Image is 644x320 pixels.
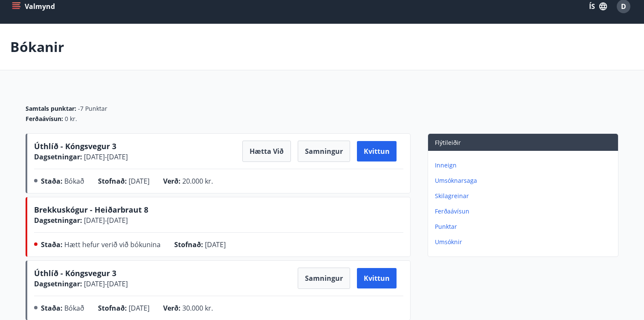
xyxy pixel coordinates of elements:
[435,238,615,246] p: Umsóknir
[82,279,128,288] span: [DATE] - [DATE]
[298,141,350,162] button: Samningur
[174,240,203,249] span: Stofnað :
[78,104,107,113] span: -7 Punktar
[34,141,116,151] span: Úthlíð - Kóngsvegur 3
[98,303,127,313] span: Stofnað :
[435,176,615,185] p: Umsóknarsaga
[242,141,291,162] button: Hætta við
[435,222,615,231] p: Punktar
[82,216,128,225] span: [DATE] - [DATE]
[435,192,615,200] p: Skilagreinar
[64,176,84,186] span: Bókað
[435,161,615,170] p: Inneign
[129,176,149,186] span: [DATE]
[10,37,64,56] p: Bókanir
[82,152,128,161] span: [DATE] - [DATE]
[34,205,148,215] span: Brekkuskógur - Heiðarbraut 8
[26,104,76,113] span: Samtals punktar :
[34,152,82,161] span: Dagsetningar :
[163,176,181,186] span: Verð :
[26,115,63,123] span: Ferðaávísun :
[34,216,82,225] span: Dagsetningar :
[357,268,397,288] button: Kvittun
[41,176,63,186] span: Staða :
[41,303,63,313] span: Staða :
[182,303,213,313] span: 30.000 kr.
[435,207,615,216] p: Ferðaávísun
[435,138,461,147] span: Flýtileiðir
[298,268,350,289] button: Samningur
[182,176,213,186] span: 20.000 kr.
[129,303,149,313] span: [DATE]
[65,115,77,123] span: 0 kr.
[98,176,127,186] span: Stofnað :
[357,141,397,161] button: Kvittun
[41,240,63,249] span: Staða :
[34,268,116,278] span: Úthlíð - Kóngsvegur 3
[621,2,626,11] span: D
[34,279,82,288] span: Dagsetningar :
[205,240,226,249] span: [DATE]
[64,240,161,249] span: Hætt hefur verið við bókunina
[64,303,84,313] span: Bókað
[163,303,181,313] span: Verð :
